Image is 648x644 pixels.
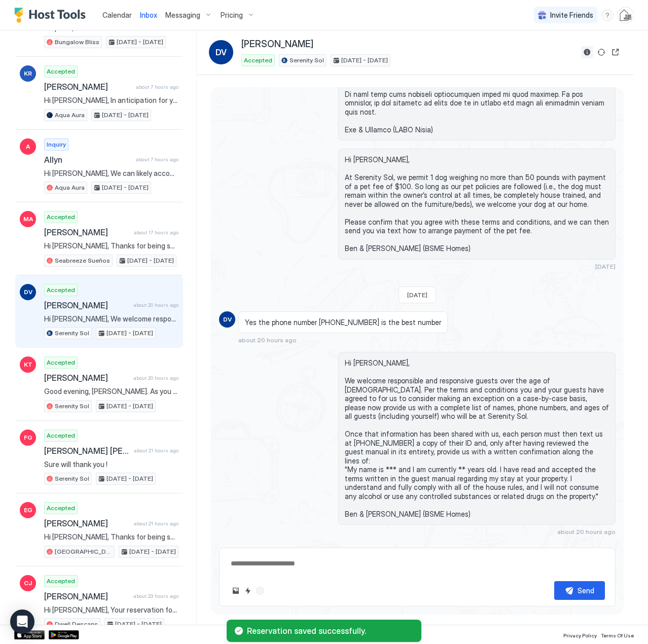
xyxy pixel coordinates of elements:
[44,373,129,383] span: [PERSON_NAME]
[106,329,153,338] span: [DATE] - [DATE]
[44,82,132,92] span: [PERSON_NAME]
[595,46,607,58] button: Sync reservation
[44,314,178,324] span: Hi [PERSON_NAME], We welcome responsible and responsive guests over the age of [DEMOGRAPHIC_DATA]...
[241,39,313,50] span: [PERSON_NAME]
[134,520,178,527] span: about 21 hours ago
[44,241,178,251] span: Hi [PERSON_NAME], Thanks for being such a great guest and taking good care of our home. We gladly...
[55,38,99,47] span: Bungalow Bliss
[102,10,132,20] a: Calendar
[223,315,232,324] span: DV
[106,402,153,411] span: [DATE] - [DATE]
[14,8,90,23] a: Host Tools Logo
[55,329,89,338] span: Serenity Sol
[23,214,33,224] span: MA
[55,111,85,120] span: Aqua Aura
[47,67,75,76] span: Accepted
[221,11,243,20] span: Pricing
[55,183,85,192] span: Aqua Aura
[117,38,163,47] span: [DATE] - [DATE]
[102,11,132,19] span: Calendar
[136,156,178,163] span: about 7 hours ago
[26,142,30,151] span: A
[44,591,129,601] span: [PERSON_NAME]
[24,506,32,515] span: EG
[230,585,242,597] button: Upload image
[215,46,227,58] span: DV
[140,10,157,20] a: Inbox
[133,593,178,599] span: about 23 hours ago
[595,263,616,270] span: [DATE]
[10,610,34,634] div: Open Intercom Messenger
[47,504,75,513] span: Accepted
[47,577,75,586] span: Accepted
[106,474,153,483] span: [DATE] - [DATE]
[345,359,609,518] span: Hi [PERSON_NAME], We welcome responsible and responsive guests over the age of [DEMOGRAPHIC_DATA]...
[609,46,622,58] button: Open reservation
[44,96,178,105] span: Hi [PERSON_NAME], In anticipation for your arrival at [GEOGRAPHIC_DATA] [DATE][DATE], there are s...
[102,183,149,192] span: [DATE] - [DATE]
[55,474,89,483] span: Serenity Sol
[55,256,110,265] span: Seabreeze Sueños
[24,433,32,442] span: FG
[47,140,66,149] span: Inquiry
[581,46,593,58] button: Reservation information
[44,155,132,165] span: Allyn
[165,11,200,20] span: Messaging
[578,585,594,596] div: Send
[133,375,178,381] span: about 20 hours ago
[134,229,178,236] span: about 17 hours ago
[44,532,178,542] span: Hi [PERSON_NAME], Thanks for being such a great guest and taking good care of our home. We gladly...
[24,579,32,588] span: CJ
[55,547,112,556] span: [GEOGRAPHIC_DATA]
[136,84,178,90] span: about 7 hours ago
[44,227,130,237] span: [PERSON_NAME]
[44,300,129,310] span: [PERSON_NAME]
[341,56,388,65] span: [DATE] - [DATE]
[244,56,272,65] span: Accepted
[345,155,609,253] span: Hi [PERSON_NAME], At Serenity Sol, we permit 1 dog weighing no more than 50 pounds with payment o...
[129,547,176,556] span: [DATE] - [DATE]
[127,256,174,265] span: [DATE] - [DATE]
[134,447,178,454] span: about 21 hours ago
[47,358,75,367] span: Accepted
[44,460,178,469] span: Sure will thank you !
[55,402,89,411] span: Serenity Sol
[557,528,616,535] span: about 20 hours ago
[601,9,614,21] div: menu
[24,288,32,297] span: DV
[247,626,413,636] span: Reservation saved successfully.
[44,387,178,396] span: Good evening, [PERSON_NAME]. As you settle in for the night, we wanted to thank you again for sel...
[47,431,75,440] span: Accepted
[47,285,75,295] span: Accepted
[140,11,157,19] span: Inbox
[242,585,254,597] button: Quick reply
[550,11,593,20] span: Invite Friends
[554,581,605,600] button: Send
[618,7,634,23] div: User profile
[24,69,32,78] span: KR
[102,111,149,120] span: [DATE] - [DATE]
[44,446,130,456] span: [PERSON_NAME] [PERSON_NAME]
[44,605,178,615] span: Hi [PERSON_NAME], Your reservation for Dwell Descans has been revised to update the check-out dat...
[44,518,130,528] span: [PERSON_NAME]
[47,212,75,222] span: Accepted
[133,302,178,308] span: about 20 hours ago
[44,169,178,178] span: Hi [PERSON_NAME], We can likely accommodate an early check-in [DATE] for sometime after lunch/ear...
[290,56,324,65] span: Serenity Sol
[24,360,32,369] span: KT
[238,336,297,344] span: about 20 hours ago
[407,291,427,299] span: [DATE]
[245,318,441,327] span: Yes the phone number [PHONE_NUMBER] is the best number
